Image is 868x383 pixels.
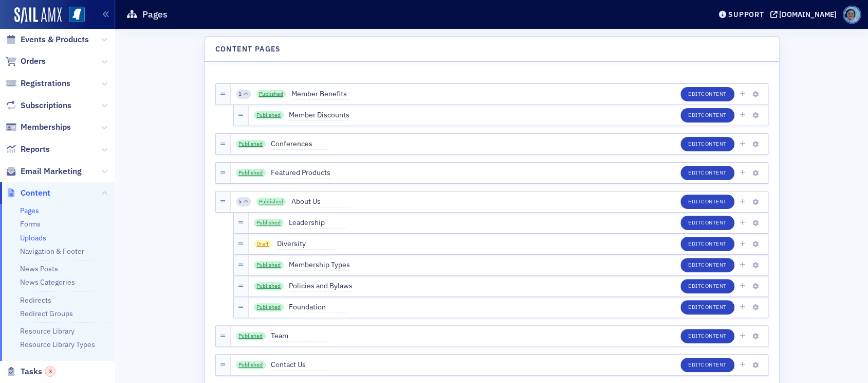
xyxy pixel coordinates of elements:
button: EditContent [680,195,734,209]
span: Diversity [277,238,335,250]
span: Team [271,330,328,342]
span: Content [701,219,727,226]
span: About Us [291,196,349,207]
span: Events & Products [21,34,89,45]
span: Contact Us [271,359,328,371]
a: Published [254,111,284,119]
a: Content [6,187,50,199]
a: News Categories [20,277,75,287]
div: [DOMAIN_NAME] [779,10,837,19]
a: Published [254,303,284,311]
button: EditContent [680,237,734,251]
a: Uploads [20,233,46,242]
span: Memberships [21,121,71,133]
button: EditContent [680,108,734,123]
a: Redirect Groups [20,309,73,318]
span: Reports [21,144,50,155]
a: Registrations [6,78,70,89]
a: Published [236,332,266,340]
a: Pages [20,206,39,215]
span: Content [21,187,50,199]
span: Registrations [21,78,70,89]
a: Resource Library Types [20,340,95,349]
button: EditContent [680,358,734,372]
span: Content [701,240,727,247]
span: Content [701,332,727,339]
a: Published [254,261,284,269]
a: Redirects [20,295,51,305]
button: EditContent [680,300,734,315]
h1: Pages [142,8,168,21]
img: SailAMX [69,7,85,23]
span: Content [701,303,727,310]
a: Email Marketing [6,166,82,177]
span: Email Marketing [21,166,82,177]
a: Subscriptions [6,100,71,111]
a: Resource Library [20,326,75,336]
a: Published [254,282,284,290]
a: News Posts [20,264,58,273]
button: EditContent [680,216,734,230]
span: Membership Types [289,259,350,271]
span: Content [701,140,727,147]
span: Tasks [21,366,56,377]
span: Content [701,169,727,176]
a: Orders [6,56,46,67]
span: Content [701,111,727,118]
span: Profile [843,6,861,24]
a: Published [256,90,286,98]
span: Conferences [271,138,328,150]
button: EditContent [680,329,734,343]
span: Content [701,198,727,205]
h4: Content Pages [215,44,281,55]
a: Published [254,219,284,227]
a: Published [236,169,266,177]
span: Subscriptions [21,100,71,111]
a: View Homepage [62,7,85,24]
button: [DOMAIN_NAME] [770,11,840,18]
span: Content [701,361,727,368]
button: EditContent [680,258,734,272]
span: Draft [254,240,272,248]
span: Orders [21,56,46,67]
span: Foundation [289,302,346,313]
span: 1 [238,91,242,98]
a: Navigation & Footer [20,247,84,256]
button: EditContent [680,279,734,293]
span: Leadership [289,217,346,229]
a: Reports [6,144,50,155]
span: Member Benefits [291,89,349,100]
div: 3 [45,366,56,377]
button: EditContent [680,137,734,151]
a: Published [236,361,266,369]
button: EditContent [680,87,734,101]
span: Policies and Bylaws [289,281,353,292]
a: Events & Products [6,34,89,45]
span: 5 [238,198,242,205]
a: Memberships [6,121,71,133]
a: Tasks3 [6,366,56,377]
span: Content [701,90,727,97]
button: EditContent [680,166,734,180]
a: Forms [20,219,41,229]
a: Published [236,140,266,148]
div: Support [728,10,764,19]
img: SailAMX [14,7,62,24]
span: Featured Products [271,167,330,179]
a: Published [256,198,286,206]
span: Member Discounts [289,110,349,121]
span: Content [701,261,727,268]
span: Content [701,282,727,289]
